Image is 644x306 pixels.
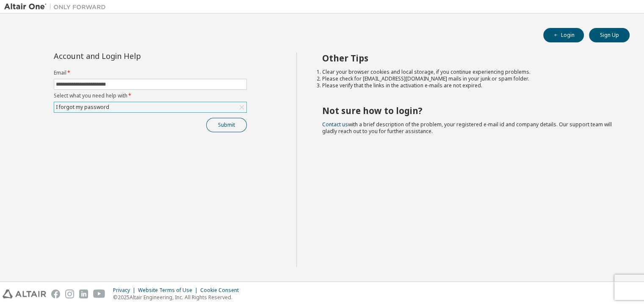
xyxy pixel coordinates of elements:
img: facebook.svg [51,289,60,298]
img: Altair One [4,3,110,11]
li: Clear your browser cookies and local storage, if you continue experiencing problems. [322,69,614,75]
p: © 2025 Altair Engineering, Inc. All Rights Reserved. [113,294,244,301]
div: Cookie Consent [200,287,244,294]
label: Email [54,70,247,76]
div: Account and Login Help [54,53,208,59]
img: linkedin.svg [79,289,88,298]
div: I forgot my password [55,103,111,112]
a: Contact us [322,121,348,128]
button: Submit [206,118,247,132]
button: Login [543,28,584,42]
li: Please check for [EMAIL_ADDRESS][DOMAIN_NAME] mails in your junk or spam folder. [322,75,614,82]
img: instagram.svg [65,289,74,298]
span: with a brief description of the problem, your registered e-mail id and company details. Our suppo... [322,121,612,135]
h2: Other Tips [322,53,614,64]
img: youtube.svg [93,289,105,298]
div: I forgot my password [54,102,246,112]
li: Please verify that the links in the activation e-mails are not expired. [322,82,614,89]
img: altair_logo.svg [3,289,46,298]
div: Privacy [113,287,138,294]
h2: Not sure how to login? [322,105,614,116]
button: Sign Up [589,28,630,42]
div: Website Terms of Use [138,287,200,294]
label: Select what you need help with [54,92,247,99]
